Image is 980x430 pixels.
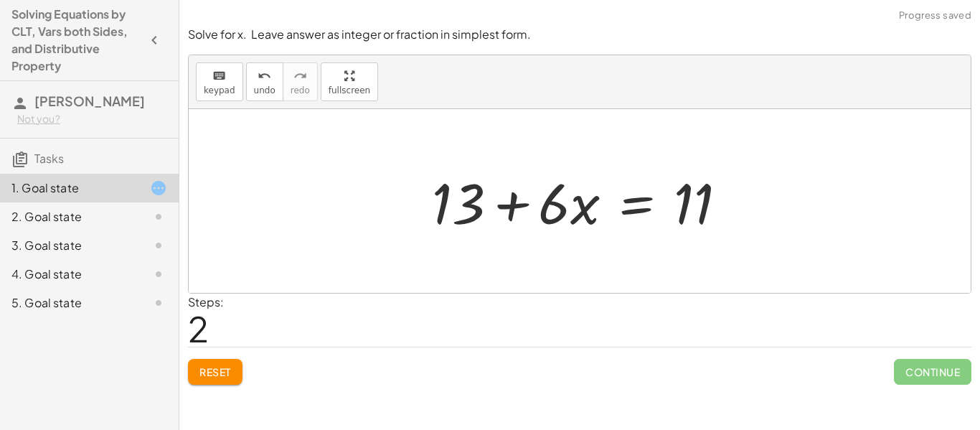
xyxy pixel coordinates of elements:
i: Task not started. [150,294,167,312]
label: Steps: [188,294,224,309]
button: undoundo [246,62,283,101]
i: Task not started. [150,237,167,254]
i: Task not started. [150,266,167,283]
div: 5. Goal state [11,294,127,312]
i: redo [293,67,307,85]
div: 3. Goal state [11,237,127,254]
div: 4. Goal state [11,266,127,283]
div: 2. Goal state [11,208,127,225]
i: Task not started. [150,208,167,225]
span: 2 [188,307,209,350]
button: redoredo [283,62,318,101]
i: keyboard [212,67,226,85]
span: Reset [199,365,231,378]
div: Not you? [17,112,167,126]
span: fullscreen [329,85,370,95]
span: undo [254,85,275,95]
button: fullscreen [321,62,378,101]
span: [PERSON_NAME] [34,93,145,109]
h4: Solving Equations by CLT, Vars both Sides, and Distributive Property [11,6,141,75]
i: Task started. [150,179,167,197]
span: keypad [204,85,235,95]
span: Tasks [34,151,64,166]
button: Reset [188,359,242,385]
span: redo [291,85,310,95]
p: Solve for x. Leave answer as integer or fraction in simplest form. [188,27,971,43]
div: 1. Goal state [11,179,127,197]
i: undo [258,67,271,85]
button: keyboardkeypad [196,62,243,101]
span: Progress saved [899,9,971,23]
